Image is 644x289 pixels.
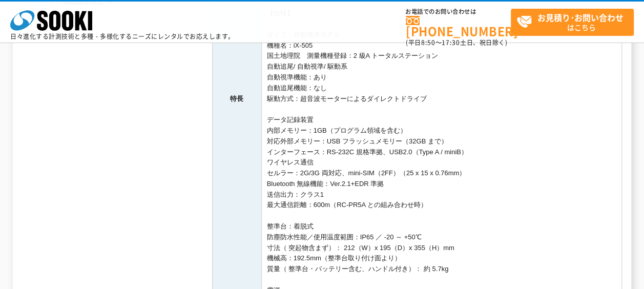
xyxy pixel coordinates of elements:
[406,38,507,47] span: (平日 ～ 土日、祝日除く)
[537,11,624,24] strong: お見積り･お問い合わせ
[442,38,460,47] span: 17:30
[511,9,634,36] a: お見積り･お問い合わせはこちら
[516,9,633,35] span: はこちら
[10,33,235,39] p: 日々進化する計測技術と多種・多様化するニーズにレンタルでお応えします。
[406,16,511,37] a: [PHONE_NUMBER]
[421,38,435,47] span: 8:50
[406,9,511,15] span: お電話でのお問い合わせは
